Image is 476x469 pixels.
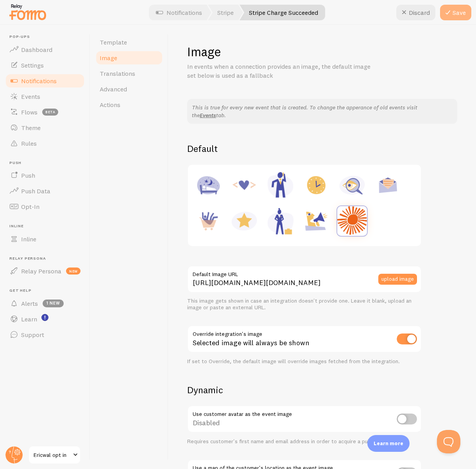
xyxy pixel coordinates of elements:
[5,42,85,57] a: Dashboard
[374,440,403,447] p: Learn more
[95,81,163,97] a: Advanced
[21,315,37,323] span: Learn
[437,430,460,453] iframe: Help Scout Beacon - Open
[5,231,85,247] a: Inline
[100,38,127,46] span: Template
[100,85,127,93] span: Advanced
[95,66,163,81] a: Translations
[5,327,85,342] a: Support
[9,288,85,293] span: Get Help
[5,136,85,151] a: Rules
[8,2,47,22] img: fomo-relay-logo-orange.svg
[9,34,85,39] span: Pop-ups
[100,70,135,77] span: Translations
[187,298,422,311] div: This image gets shown in case an integration doesn't provide one. Leave it blank, upload an image...
[193,170,223,200] img: Accommodation
[21,267,61,275] span: Relay Persona
[5,57,85,73] a: Settings
[5,199,85,214] a: Opt-In
[265,206,295,236] img: Female Executive
[21,108,38,116] span: Flows
[5,104,85,120] a: Flows beta
[21,235,36,243] span: Inline
[34,450,71,460] span: Ericwal opt in
[192,103,453,119] p: This is true for every new event that is created. To change the apperance of old events visit the...
[5,183,85,199] a: Push Data
[100,54,117,62] span: Image
[9,256,85,261] span: Relay Persona
[367,435,410,452] div: Learn more
[21,300,38,307] span: Alerts
[337,206,367,235] img: Custom
[21,46,52,53] span: Dashboard
[21,77,57,85] span: Notifications
[95,50,163,66] a: Image
[28,446,81,464] a: Ericwal opt in
[5,120,85,136] a: Theme
[373,170,403,200] img: Newsletter
[229,170,259,200] img: Code
[42,109,58,116] span: beta
[187,384,422,396] h2: Dynamic
[21,171,35,179] span: Push
[41,314,48,321] svg: <p>Watch New Feature Tutorials!</p>
[95,34,163,50] a: Template
[21,93,40,100] span: Events
[21,61,44,69] span: Settings
[187,358,422,365] div: If set to Override, the default image will override images fetched from the integration.
[265,170,295,200] img: Male Executive
[5,73,85,89] a: Notifications
[5,168,85,183] a: Push
[187,143,457,155] h2: Default
[21,139,37,147] span: Rules
[301,170,331,200] img: Appointment
[21,331,44,339] span: Support
[95,97,163,112] a: Actions
[5,296,85,311] a: Alerts 1 new
[200,112,216,119] a: Events
[187,266,422,279] label: Default Image URL
[9,224,85,229] span: Inline
[187,438,422,445] div: Requires customer's first name and email address in order to acquire a public headshot
[43,300,64,307] span: 1 new
[301,206,331,236] img: Shoutout
[337,170,367,200] img: Inquiry
[378,274,417,285] button: upload image
[100,101,120,109] span: Actions
[5,263,85,279] a: Relay Persona new
[187,44,457,60] h1: Image
[229,206,259,236] img: Rating
[66,267,81,275] span: new
[5,311,85,327] a: Learn
[187,405,422,434] div: Disabled
[21,124,41,132] span: Theme
[187,62,375,80] p: In events when a connection provides an image, the default image set below is used as a fallback
[21,187,50,195] span: Push Data
[187,325,422,354] div: Selected image will always be shown
[193,206,223,236] img: Purchase
[9,160,85,166] span: Push
[5,89,85,104] a: Events
[21,203,39,210] span: Opt-In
